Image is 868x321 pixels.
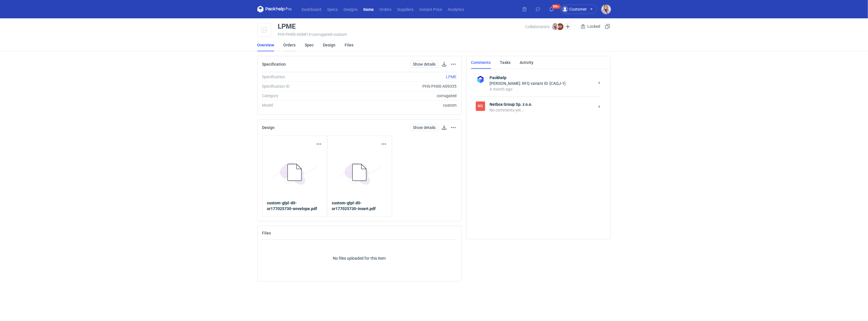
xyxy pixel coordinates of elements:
[278,23,296,30] div: LPME
[395,6,417,13] a: Suppliers
[490,86,595,92] div: A month ago
[257,39,274,51] a: Overview
[305,39,314,51] a: Spec
[333,255,386,261] p: No files uploaded for this item
[490,101,595,107] strong: Netbox Group Sp. z o.o.
[601,5,611,14] img: Klaudia Wiśniewska
[262,83,340,89] div: Specification ID
[267,201,317,211] strong: custom-glpl-d0-or177025730-envelope.pdf
[262,102,340,108] div: Model
[262,74,340,80] div: Specification
[445,6,467,13] a: Analytics
[450,61,457,68] button: Actions
[257,6,292,13] svg: Packhelp Pro
[411,124,438,131] a: Show details
[490,75,595,81] strong: Packhelp
[490,81,595,86] div: [PERSON_NAME]: RFQ variant ID: [CAQJ-1]
[547,5,556,14] button: 99+
[315,141,322,148] button: Actions
[332,32,347,37] span: • custom
[564,23,571,30] button: Edit collaborators
[345,39,354,51] a: Files
[340,93,457,99] div: corrugated
[323,39,336,51] a: Design
[557,23,564,30] figcaption: JG
[476,75,485,84] img: Packhelp
[278,32,525,37] div: PHI-PH00-A08813
[476,101,485,111] div: Netbox Group Sp. z o.o.
[471,56,491,69] a: Comments
[520,56,534,69] a: Activity
[446,75,457,79] a: LPME
[411,61,438,68] a: Show details
[267,200,322,212] a: custom-glpl-d0-or177025730-envelope.pdf
[283,39,296,51] a: Orders
[562,6,587,13] div: Customer
[560,5,601,14] button: Customer
[311,32,332,37] span: • corrugated
[262,125,275,130] h2: Design
[341,6,361,13] a: Designs
[332,201,376,211] strong: custom-glpl-d0-or177025730-insert.pdf
[604,23,611,30] button: Duplicate Item
[262,231,271,235] h2: Files
[361,6,377,13] a: Items
[441,61,448,68] button: Download specification
[525,24,549,29] span: Collaborators
[340,83,457,89] div: PHS-PH00-A09335
[476,101,485,111] figcaption: No
[262,93,340,99] div: Category
[552,23,559,30] img: Klaudia Wiśniewska
[417,6,445,13] a: Instant Price
[450,124,457,131] button: Actions
[500,56,511,69] a: Tasks
[332,200,387,212] a: custom-glpl-d0-or177025730-insert.pdf
[325,6,341,13] a: Specs
[299,6,325,13] a: Dashboard
[380,141,387,148] button: Actions
[377,6,395,13] a: Orders
[262,62,286,66] h2: Specification
[340,102,457,108] div: custom
[490,107,595,113] div: No comments yet...
[580,23,602,30] div: Locked
[441,124,448,131] button: Download design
